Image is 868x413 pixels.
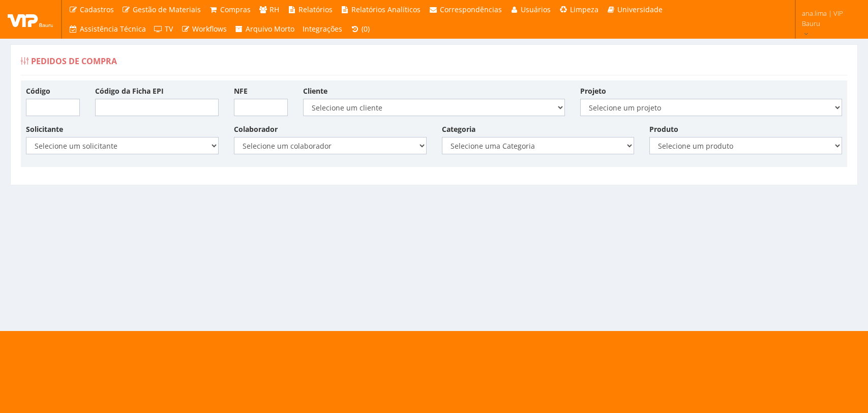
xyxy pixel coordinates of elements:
[246,24,294,34] span: Arquivo Morto
[26,86,50,96] label: Código
[26,124,63,134] label: Solicitante
[270,5,279,14] span: RH
[580,86,606,96] label: Projeto
[570,5,598,14] span: Limpeza
[165,24,173,34] span: TV
[234,86,248,96] label: NFE
[617,5,663,14] span: Universidade
[8,12,53,27] img: logo
[298,19,346,39] a: Integrações
[80,24,146,34] span: Assistência Técnica
[303,86,327,96] label: Cliente
[298,5,333,14] span: Relatórios
[234,124,278,134] label: Colaborador
[521,5,551,14] span: Usuários
[133,5,201,14] span: Gestão de Materiais
[80,5,114,14] span: Cadastros
[351,5,421,14] span: Relatórios Analíticos
[802,8,855,29] span: ana.lima | VIP Bauru
[231,19,299,39] a: Arquivo Morto
[346,19,374,39] a: (0)
[649,124,678,134] label: Produto
[440,5,502,14] span: Correspondências
[442,124,475,134] label: Categoria
[31,56,117,67] span: Pedidos de Compra
[303,24,342,34] span: Integrações
[95,86,164,96] label: Código da Ficha EPI
[65,19,150,39] a: Assistência Técnica
[362,24,370,34] span: (0)
[150,19,177,39] a: TV
[177,19,231,39] a: Workflows
[192,24,227,34] span: Workflows
[220,5,251,14] span: Compras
